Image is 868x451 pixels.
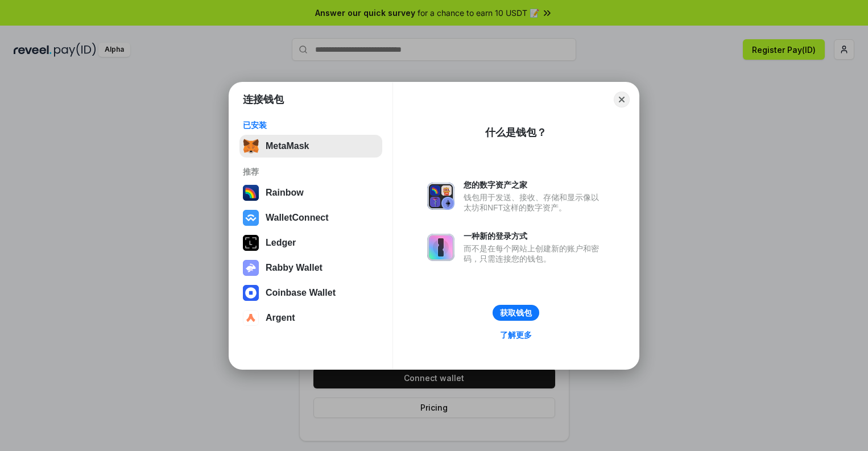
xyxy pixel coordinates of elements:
button: 获取钱包 [493,305,539,321]
div: Argent [266,313,295,323]
div: Ledger [266,238,296,248]
div: WalletConnect [266,213,329,223]
img: svg+xml,%3Csvg%20width%3D%22120%22%20height%3D%22120%22%20viewBox%3D%220%200%20120%20120%22%20fil... [243,185,259,201]
div: MetaMask [266,141,309,151]
button: WalletConnect [239,206,382,229]
button: Ledger [239,231,382,254]
div: 推荐 [243,167,379,177]
div: Rabby Wallet [266,263,323,273]
button: Argent [239,307,382,329]
img: svg+xml,%3Csvg%20width%3D%2228%22%20height%3D%2228%22%20viewBox%3D%220%200%2028%2028%22%20fill%3D... [243,285,259,301]
div: 一种新的登录方式 [464,231,605,241]
div: Coinbase Wallet [266,288,336,298]
img: svg+xml,%3Csvg%20width%3D%2228%22%20height%3D%2228%22%20viewBox%3D%220%200%2028%2028%22%20fill%3D... [243,210,259,226]
button: Rainbow [239,181,382,204]
div: 获取钱包 [500,308,532,318]
img: svg+xml,%3Csvg%20xmlns%3D%22http%3A%2F%2Fwww.w3.org%2F2000%2Fsvg%22%20fill%3D%22none%22%20viewBox... [243,260,259,276]
img: svg+xml,%3Csvg%20xmlns%3D%22http%3A%2F%2Fwww.w3.org%2F2000%2Fsvg%22%20fill%3D%22none%22%20viewBox... [427,234,454,261]
a: 了解更多 [493,328,539,342]
img: svg+xml,%3Csvg%20width%3D%2228%22%20height%3D%2228%22%20viewBox%3D%220%200%2028%2028%22%20fill%3D... [243,310,259,326]
button: MetaMask [239,135,382,158]
div: 什么是钱包？ [485,126,547,139]
div: 已安装 [243,120,379,130]
div: 您的数字资产之家 [464,180,605,190]
img: svg+xml,%3Csvg%20xmlns%3D%22http%3A%2F%2Fwww.w3.org%2F2000%2Fsvg%22%20width%3D%2228%22%20height%3... [243,235,259,251]
button: Close [614,92,630,107]
div: Rainbow [266,188,304,198]
img: svg+xml,%3Csvg%20xmlns%3D%22http%3A%2F%2Fwww.w3.org%2F2000%2Fsvg%22%20fill%3D%22none%22%20viewBox... [427,183,454,210]
button: Rabby Wallet [239,256,382,279]
h1: 连接钱包 [243,93,284,106]
button: Coinbase Wallet [239,282,382,304]
div: 了解更多 [500,330,532,340]
div: 钱包用于发送、接收、存储和显示像以太坊和NFT这样的数字资产。 [464,192,605,213]
div: 而不是在每个网站上创建新的账户和密码，只需连接您的钱包。 [464,243,605,264]
img: svg+xml,%3Csvg%20fill%3D%22none%22%20height%3D%2233%22%20viewBox%3D%220%200%2035%2033%22%20width%... [243,138,259,154]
